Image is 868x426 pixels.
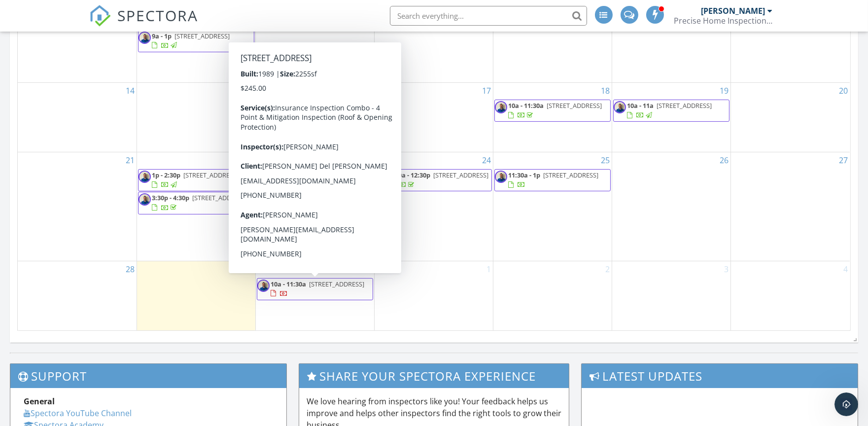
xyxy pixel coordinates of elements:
[271,280,364,298] a: 10a - 11:30a [STREET_ADDRESS]
[16,87,128,96] a: Click here to view the email.
[389,171,430,179] span: 9:30a - 12:30p
[139,32,151,44] img: img20230208wa0000.jpg
[612,261,731,330] td: Go to October 3, 2025
[433,171,488,179] span: [STREET_ADDRESS]
[493,82,612,152] td: Go to September 18, 2025
[361,261,374,277] a: Go to September 30, 2025
[10,364,286,388] h3: Support
[24,396,55,407] strong: General
[18,261,137,330] td: Go to September 28, 2025
[480,83,493,99] a: Go to September 17, 2025
[390,6,587,26] input: Search everything...
[154,4,173,23] button: Home
[837,83,850,99] a: Go to September 20, 2025
[612,152,731,261] td: Go to September 26, 2025
[124,261,137,277] a: Go to September 28, 2025
[243,83,255,99] a: Go to September 15, 2025
[718,83,730,99] a: Go to September 19, 2025
[494,100,611,122] a: 10a - 11:30a [STREET_ADDRESS]
[255,13,374,82] td: Go to September 9, 2025
[152,32,230,50] a: 9a - 1p [STREET_ADDRESS]
[627,101,712,119] a: 10a - 11a [STREET_ADDRESS]
[718,152,730,168] a: Go to September 26, 2025
[24,408,132,419] a: Spectora YouTube Channel
[657,101,712,110] span: [STREET_ADDRESS]
[612,82,731,152] td: Go to September 19, 2025
[543,171,598,179] span: [STREET_ADDRESS]
[508,101,602,119] a: 10a - 11:30a [STREET_ADDRESS]
[374,82,493,152] td: Go to September 17, 2025
[152,171,180,179] span: 1p - 2:30p
[6,4,25,23] button: go back
[243,152,255,168] a: Go to September 22, 2025
[731,82,850,152] td: Go to September 20, 2025
[28,5,44,21] img: Profile image for Support
[257,278,373,300] a: 10a - 11:30a [STREET_ADDRESS]
[493,261,612,330] td: Go to October 2, 2025
[299,364,569,388] h3: Share Your Spectora Experience
[139,171,151,183] img: img20230208wa0000.jpg
[271,171,361,189] a: 11:30a - 2p [STREET_ADDRESS]
[599,152,612,168] a: Go to September 25, 2025
[582,364,858,388] h3: Latest Updates
[493,13,612,82] td: Go to September 11, 2025
[494,169,611,191] a: 11:30a - 1p [STREET_ADDRESS]
[152,193,247,212] a: 3:30p - 4:30p [STREET_ADDRESS]
[495,171,507,183] img: img20230208wa0000.jpg
[257,171,270,183] img: img20230208wa0000.jpg
[722,261,730,277] a: Go to October 3, 2025
[16,96,154,115] div: For more information, view
[271,171,303,179] span: 11:30a - 2p
[8,67,162,121] div: An email could not be delivered:Click here to view the email.For more information, viewWhy emails...
[48,12,118,22] p: Active in the last 15m
[361,152,374,168] a: Go to September 23, 2025
[306,171,361,179] span: [STREET_ADDRESS]
[139,193,151,206] img: img20230208wa0000.jpg
[508,101,544,110] span: 10a - 11:30a
[376,169,492,191] a: 9:30a - 12:30p [STREET_ADDRESS]
[152,171,239,189] a: 1p - 2:30p [STREET_ADDRESS]
[731,13,850,82] td: Go to September 13, 2025
[389,171,488,189] a: 9:30a - 12:30p [STREET_ADDRESS]
[701,6,765,16] div: [PERSON_NAME]
[192,193,247,202] span: [STREET_ADDRESS]
[152,193,189,202] span: 3:30p - 4:30p
[374,13,493,82] td: Go to September 10, 2025
[674,16,773,26] div: Precise Home Inspection Services
[257,169,373,191] a: 11:30a - 2p [STREET_ADDRESS]
[124,152,137,168] a: Go to September 21, 2025
[31,323,39,331] button: Emoji picker
[309,280,364,288] span: [STREET_ADDRESS]
[603,261,612,277] a: Go to October 2, 2025
[8,67,189,142] div: Support says…
[374,261,493,330] td: Go to October 1, 2025
[138,30,254,52] a: 9a - 1p [STREET_ADDRESS]
[547,101,602,110] span: [STREET_ADDRESS]
[841,261,850,277] a: Go to October 4, 2025
[271,280,306,288] span: 10a - 11:30a
[376,171,388,183] img: img20230208wa0000.jpg
[137,152,255,261] td: Go to September 22, 2025
[255,261,374,330] td: Go to September 30, 2025
[137,82,255,152] td: Go to September 15, 2025
[255,152,374,261] td: Go to September 23, 2025
[613,100,729,122] a: 10a - 11a [STREET_ADDRESS]
[15,323,23,331] button: Upload attachment
[47,323,55,331] button: Gif picker
[374,152,493,261] td: Go to September 24, 2025
[257,280,270,292] img: img20230208wa0000.jpg
[243,261,255,277] a: Go to September 29, 2025
[16,123,73,129] div: Support • 46m ago
[137,261,255,330] td: Go to September 29, 2025
[16,73,154,83] div: An email could not be delivered:
[493,152,612,261] td: Go to September 25, 2025
[138,169,254,191] a: 1p - 2:30p [STREET_ADDRESS]
[361,83,374,99] a: Go to September 16, 2025
[173,4,191,22] div: Close
[614,101,626,113] img: img20230208wa0000.jpg
[118,5,199,26] span: SPECTORA
[18,152,137,261] td: Go to September 21, 2025
[174,32,230,40] span: [STREET_ADDRESS]
[485,261,493,277] a: Go to October 1, 2025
